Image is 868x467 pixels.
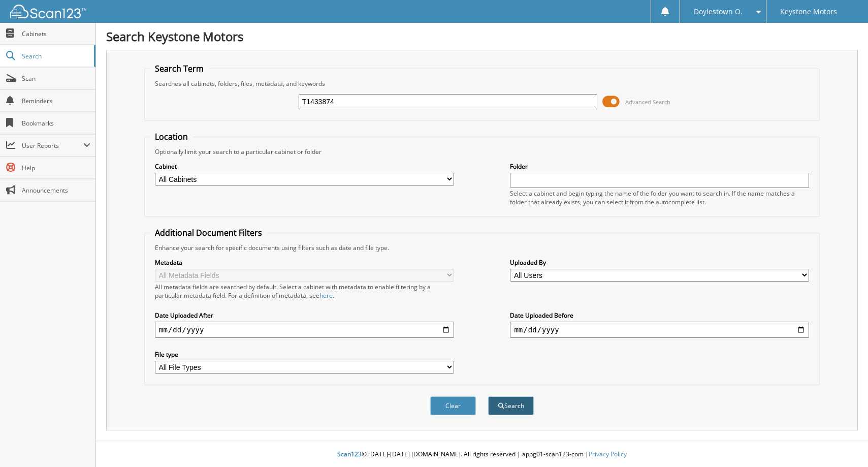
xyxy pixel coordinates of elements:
[22,141,83,150] span: User Reports
[96,442,868,467] div: © [DATE]-[DATE] [DOMAIN_NAME]. All rights reserved | appg01-scan123-com |
[337,450,362,458] span: Scan123
[150,131,193,142] legend: Location
[625,98,670,106] span: Advanced Search
[22,74,90,83] span: Scan
[22,52,89,60] span: Search
[488,396,534,415] button: Search
[22,164,90,172] span: Help
[780,9,837,15] span: Keystone Motors
[155,311,454,320] label: Date Uploaded After
[150,147,814,156] div: Optionally limit your search to a particular cabinet or folder
[155,350,454,359] label: File type
[22,186,90,195] span: Announcements
[155,258,454,267] label: Metadata
[694,9,743,15] span: Doylestown O.
[22,29,90,38] span: Cabinets
[319,291,333,300] a: here
[155,162,454,171] label: Cabinet
[22,97,90,105] span: Reminders
[510,162,809,171] label: Folder
[817,418,868,467] iframe: Chat Widget
[510,322,809,338] input: end
[22,119,90,128] span: Bookmarks
[510,189,809,206] div: Select a cabinet and begin typing the name of the folder you want to search in. If the name match...
[589,450,627,458] a: Privacy Policy
[10,5,86,18] img: scan123-logo-white.svg
[155,283,454,300] div: All metadata fields are searched by default. Select a cabinet with metadata to enable filtering b...
[510,258,809,267] label: Uploaded By
[150,79,814,88] div: Searches all cabinets, folders, files, metadata, and keywords
[150,227,267,238] legend: Additional Document Filters
[510,311,809,320] label: Date Uploaded Before
[106,28,858,45] h1: Search Keystone Motors
[150,63,209,74] legend: Search Term
[430,396,476,415] button: Clear
[155,322,454,338] input: start
[150,243,814,252] div: Enhance your search for specific documents using filters such as date and file type.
